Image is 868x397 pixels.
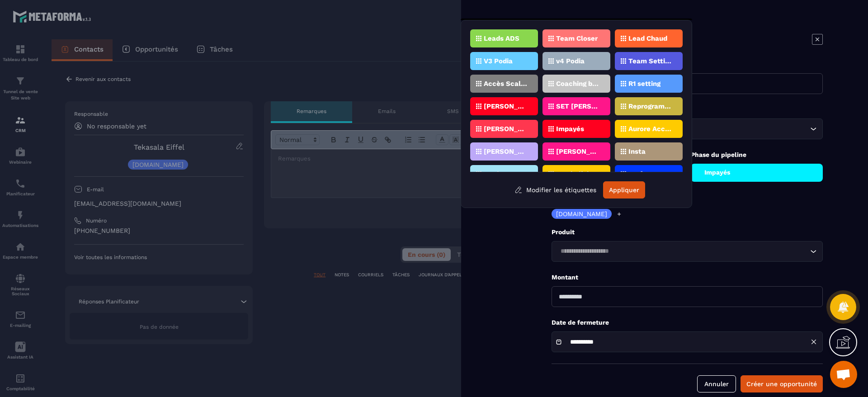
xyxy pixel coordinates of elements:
p: Accès Scaler Podia [484,80,528,87]
input: Search for option [557,246,808,256]
p: Lead Chaud [628,35,667,42]
p: Aurore Acc. 1:1 6m 3app. [628,126,672,132]
button: Appliquer [603,181,645,198]
p: V3 Podia [484,58,513,64]
p: [PERSON_NAME]. 1:1 6m 3app. [556,148,600,155]
p: SET [PERSON_NAME] [556,103,600,109]
p: Insta [628,148,646,155]
p: Coaching book [556,80,600,87]
p: [PERSON_NAME]. 1:1 6m 3app [484,126,528,132]
p: Team Closer [556,35,598,42]
p: Date de fermeture [552,318,823,327]
p: Impayés [556,126,584,132]
p: Reprogrammé [628,103,672,109]
p: Montant [552,273,823,282]
input: Search for option [606,124,808,134]
p: Produit [552,228,823,236]
p: Lead Tiède [556,171,593,177]
p: Team Setting [628,58,672,64]
p: Leads ADS [484,35,519,42]
p: Jotform [628,171,656,177]
button: Annuler [697,375,736,392]
p: [PERSON_NAME]. 1:1 6m 3 app [484,148,528,155]
button: Créer une opportunité [741,375,823,392]
p: Phase du pipeline [691,151,823,159]
p: [DOMAIN_NAME] [556,211,607,217]
p: [PERSON_NAME] [484,103,528,109]
button: Modifier les étiquettes [508,182,603,198]
p: Accès coupés ✖️ [484,171,528,177]
div: Search for option [552,241,823,262]
div: Ouvrir le chat [830,361,857,388]
p: R1 setting [628,80,660,87]
p: v4 Podia [556,58,585,64]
